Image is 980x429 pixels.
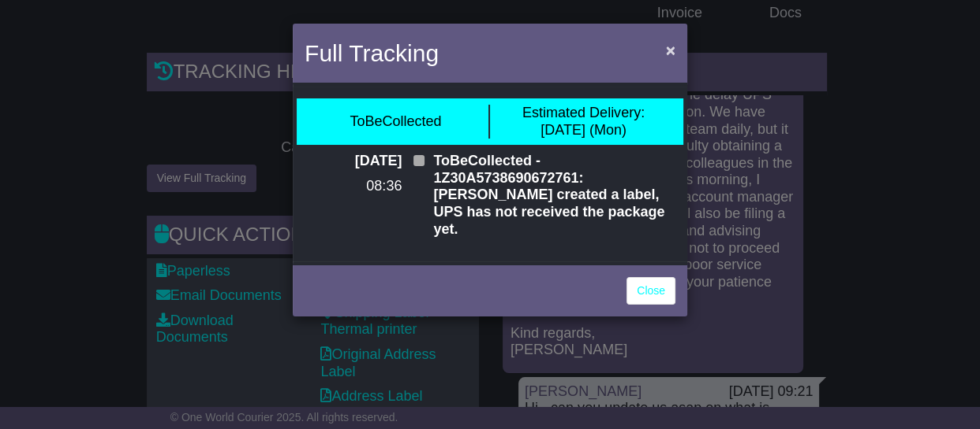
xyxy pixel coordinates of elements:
a: Close [627,277,675,305]
p: [DATE] [305,153,402,170]
span: × [666,41,675,59]
button: Close [658,34,683,66]
p: 08:36 [305,178,402,195]
div: [DATE] (Mon) [522,105,645,139]
span: Estimated Delivery: [522,105,645,120]
div: ToBeCollected [350,113,441,131]
h4: Full Tracking [305,35,439,71]
p: ToBeCollected - 1Z30A5738690672761: [PERSON_NAME] created a label, UPS has not received the packa... [433,153,675,238]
